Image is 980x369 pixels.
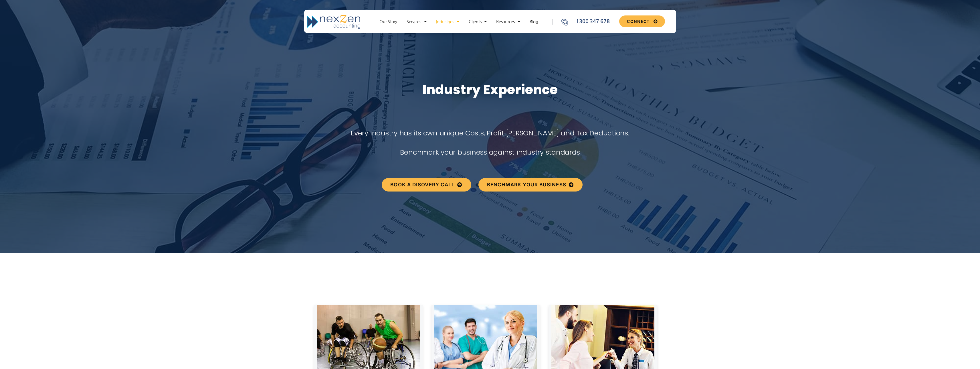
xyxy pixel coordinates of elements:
a: Blog [527,19,541,25]
span: Benchmark your Business [487,182,566,187]
a: Resources [493,19,523,25]
nav: Menu [368,19,549,25]
a: Our Story [377,19,400,25]
a: Services [404,19,429,25]
span: 1300 347 678 [575,18,609,25]
p: Benchmark your business against industry standards [196,146,784,158]
a: Clients [466,19,490,25]
a: BOOK A DISOVERY CALL [382,178,471,192]
span: CONNECT [627,19,650,23]
a: 1300 347 678 [561,18,617,25]
p: Every Industry has its own unique Costs, Profit [PERSON_NAME] and Tax Deductions. [196,127,784,139]
a: CONNECT [619,15,665,27]
a: Industries [433,19,462,25]
span: BOOK A DISOVERY CALL [390,182,455,187]
a: Benchmark your Business [478,178,583,192]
